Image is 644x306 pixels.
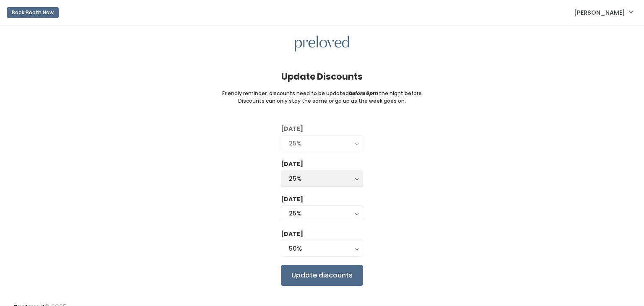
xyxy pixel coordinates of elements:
button: 50% [281,241,363,257]
a: Book Booth Now [7,3,59,22]
input: Update discounts [281,265,363,286]
label: [DATE] [281,124,303,133]
i: before 6pm [349,90,378,97]
small: Friendly reminder, discounts need to be updated the night before [222,90,422,97]
img: preloved logo [295,36,349,52]
h4: Update Discounts [281,72,363,81]
label: [DATE] [281,230,303,239]
div: 25% [289,209,355,218]
button: Book Booth Now [7,7,59,18]
div: 50% [289,244,355,253]
button: 25% [281,135,363,151]
small: Discounts can only stay the same or go up as the week goes on. [238,97,406,105]
div: 25% [289,139,355,148]
button: 25% [281,205,363,221]
button: 25% [281,171,363,187]
span: [PERSON_NAME] [574,8,625,17]
a: [PERSON_NAME] [566,3,641,21]
label: [DATE] [281,195,303,204]
label: [DATE] [281,160,303,169]
div: 25% [289,174,355,183]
